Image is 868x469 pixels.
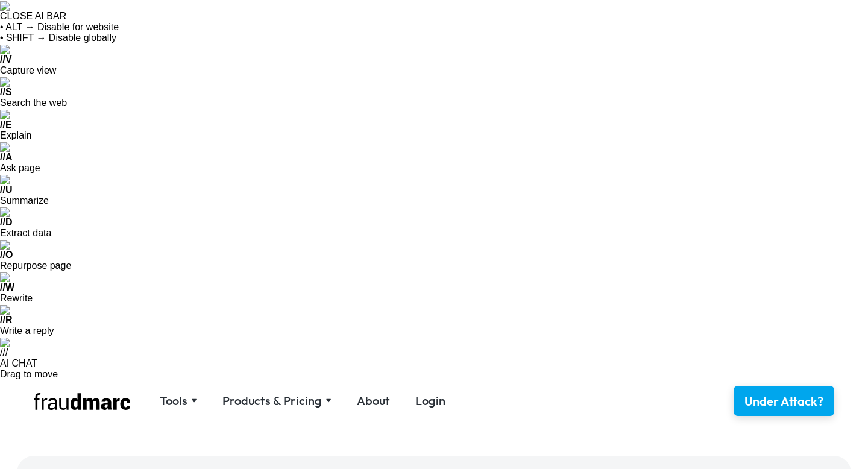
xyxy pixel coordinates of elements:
a: Under Attack? [734,386,834,416]
div: Products & Pricing [222,392,332,409]
a: Login [415,392,445,409]
div: Products & Pricing [222,392,322,409]
a: About [357,392,390,409]
div: Tools [160,392,187,409]
div: Tools [160,392,197,409]
div: Under Attack? [744,393,823,410]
